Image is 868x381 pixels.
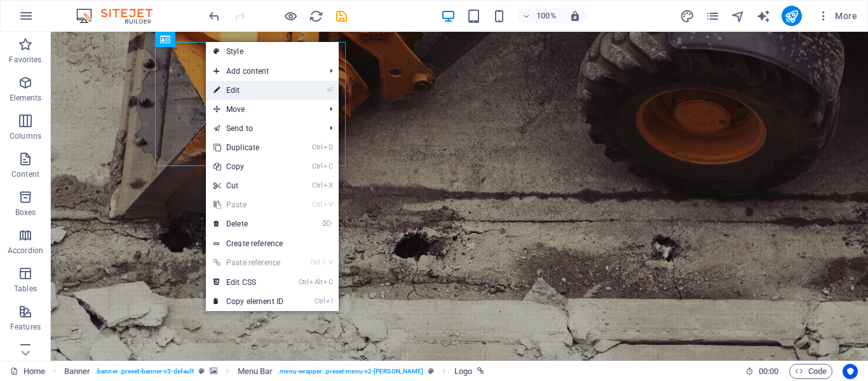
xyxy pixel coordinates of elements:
[310,258,320,267] i: Ctrl
[206,100,320,119] span: Move
[14,284,37,294] p: Tables
[8,246,43,256] p: Accordion
[207,9,222,24] i: Undo: Change colors (Ctrl+Z)
[309,278,322,286] i: Alt
[309,9,323,24] i: Reload page
[322,219,332,228] i: ⌦
[477,368,484,375] i: This element is linked
[323,162,332,170] i: C
[454,364,472,379] span: Click to select. Double-click to edit
[206,81,291,100] a: ⏎Edit
[326,297,332,305] i: I
[95,364,194,379] span: . banner .preset-banner-v3-default
[756,8,771,24] button: text_generator
[756,9,771,24] i: AI Writer
[312,181,322,190] i: Ctrl
[64,364,91,379] span: Click to select. Double-click to edit
[73,8,168,24] img: Editor Logo
[206,273,291,292] a: CtrlAltCEdit CSS
[323,181,332,190] i: X
[327,86,332,94] i: ⏎
[817,10,857,22] span: More
[312,200,322,209] i: Ctrl
[784,9,799,24] i: Publish
[278,364,423,379] span: . menu-wrapper .preset-menu-v2-[PERSON_NAME]
[323,143,332,151] i: D
[705,9,720,24] i: Pages (Ctrl+Alt+S)
[207,8,222,24] button: undo
[315,297,325,305] i: Ctrl
[206,42,339,61] a: Style
[569,10,581,22] i: On resize automatically adjust zoom level to fit chosen device.
[199,368,205,375] i: This element is a customizable preset
[15,207,36,218] p: Boxes
[11,169,39,179] p: Content
[10,93,42,103] p: Elements
[206,62,320,81] span: Add content
[10,131,41,141] p: Columns
[536,8,557,24] h6: 100%
[206,214,291,233] a: ⌦Delete
[10,322,41,332] p: Features
[843,364,858,379] button: Usercentrics
[206,234,339,253] a: Create reference
[334,9,349,24] i: Save (Ctrl+S)
[759,364,778,379] span: 00 00
[795,364,827,379] span: Code
[789,364,832,379] button: Code
[9,55,41,65] p: Favorites
[745,364,779,379] h6: Session time
[782,6,802,26] button: publish
[334,8,349,24] button: save
[206,157,291,176] a: CtrlCCopy
[238,364,273,379] span: Click to select. Double-click to edit
[812,6,862,26] button: More
[329,258,332,267] i: V
[206,292,291,311] a: CtrlICopy element ID
[206,195,291,214] a: CtrlVPaste
[768,366,770,376] span: :
[731,9,745,24] i: Navigator
[323,278,332,286] i: C
[322,258,327,267] i: ⇧
[323,200,332,209] i: V
[705,8,721,24] button: pages
[206,253,291,272] a: Ctrl⇧VPaste reference
[308,8,323,24] button: reload
[210,368,217,375] i: This element contains a background
[64,364,484,379] nav: breadcrumb
[206,176,291,195] a: CtrlXCut
[206,138,291,157] a: CtrlDDuplicate
[680,9,695,24] i: Design (Ctrl+Alt+Y)
[428,368,434,375] i: This element is a customizable preset
[680,8,695,24] button: design
[283,8,298,24] button: Click here to leave preview mode and continue editing
[312,162,322,170] i: Ctrl
[731,8,746,24] button: navigator
[10,364,45,379] a: Click to cancel selection. Double-click to open Pages
[206,119,320,138] a: Send to
[312,143,322,151] i: Ctrl
[299,278,309,286] i: Ctrl
[517,8,562,24] button: 100%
